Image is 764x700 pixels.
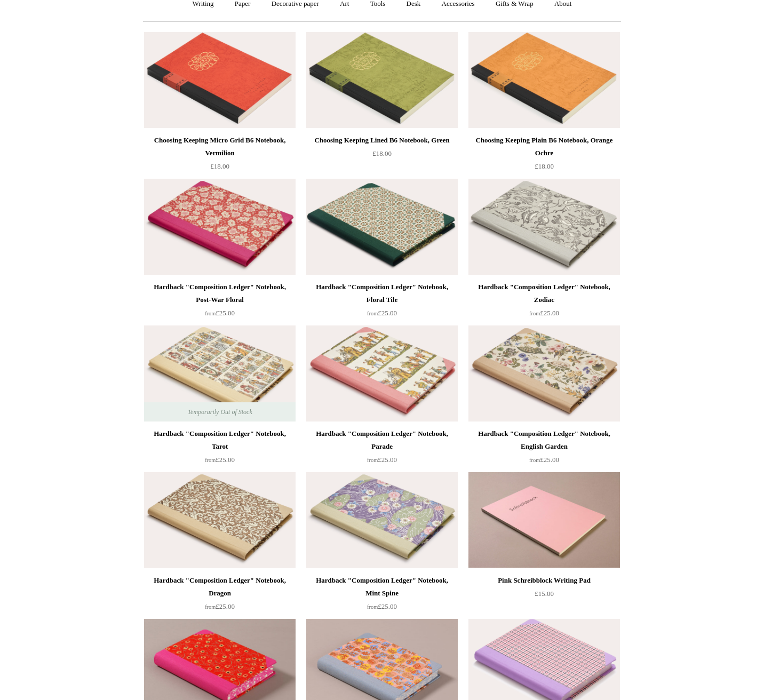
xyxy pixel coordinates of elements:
[306,281,458,324] a: Hardback "Composition Ledger" Notebook, Floral Tile from£25.00
[144,179,296,275] a: Hardback "Composition Ledger" Notebook, Post-War Floral Hardback "Composition Ledger" Notebook, P...
[147,281,293,306] div: Hardback "Composition Ledger" Notebook, Post-War Floral
[144,281,296,324] a: Hardback "Composition Ledger" Notebook, Post-War Floral from£25.00
[468,427,620,471] a: Hardback "Composition Ledger" Notebook, English Garden from£25.00
[367,602,397,610] span: £25.00
[468,32,620,128] a: Choosing Keeping Plain B6 Notebook, Orange Ochre Choosing Keeping Plain B6 Notebook, Orange Ochre
[468,325,620,421] a: Hardback "Composition Ledger" Notebook, English Garden Hardback "Composition Ledger" Notebook, En...
[309,427,455,453] div: Hardback "Composition Ledger" Notebook, Parade
[144,134,296,178] a: Choosing Keeping Micro Grid B6 Notebook, Vermilion £18.00
[529,309,559,317] span: £25.00
[205,604,216,610] span: from
[468,179,620,275] a: Hardback "Composition Ledger" Notebook, Zodiac Hardback "Composition Ledger" Notebook, Zodiac
[306,427,458,471] a: Hardback "Composition Ledger" Notebook, Parade from£25.00
[529,457,540,463] span: from
[529,456,559,464] span: £25.00
[306,472,458,568] a: Hardback "Composition Ledger" Notebook, Mint Spine Hardback "Composition Ledger" Notebook, Mint S...
[471,281,617,306] div: Hardback "Composition Ledger" Notebook, Zodiac
[306,32,458,128] img: Choosing Keeping Lined B6 Notebook, Green
[468,472,620,568] img: Pink Schreibblock Writing Pad
[367,311,378,316] span: from
[306,32,458,128] a: Choosing Keeping Lined B6 Notebook, Green Choosing Keeping Lined B6 Notebook, Green
[205,456,235,464] span: £25.00
[144,472,296,568] a: Hardback "Composition Ledger" Notebook, Dragon Hardback "Composition Ledger" Notebook, Dragon
[372,149,392,157] span: £18.00
[471,427,617,453] div: Hardback "Composition Ledger" Notebook, English Garden
[468,472,620,568] a: Pink Schreibblock Writing Pad Pink Schreibblock Writing Pad
[144,32,296,128] img: Choosing Keeping Micro Grid B6 Notebook, Vermilion
[144,574,296,618] a: Hardback "Composition Ledger" Notebook, Dragon from£25.00
[367,309,397,317] span: £25.00
[367,604,378,610] span: from
[205,311,216,316] span: from
[306,179,458,275] a: Hardback "Composition Ledger" Notebook, Floral Tile Hardback "Composition Ledger" Notebook, Flora...
[144,325,296,421] a: Hardback "Composition Ledger" Notebook, Tarot Hardback "Composition Ledger" Notebook, Tarot Tempo...
[367,457,378,463] span: from
[309,134,455,147] div: Choosing Keeping Lined B6 Notebook, Green
[468,325,620,421] img: Hardback "Composition Ledger" Notebook, English Garden
[205,457,216,463] span: from
[535,590,554,598] span: £15.00
[535,162,554,170] span: £18.00
[177,402,262,421] span: Temporarily Out of Stock
[468,134,620,178] a: Choosing Keeping Plain B6 Notebook, Orange Ochre £18.00
[147,427,293,453] div: Hardback "Composition Ledger" Notebook, Tarot
[205,309,235,317] span: £25.00
[471,574,617,587] div: Pink Schreibblock Writing Pad
[144,32,296,128] a: Choosing Keeping Micro Grid B6 Notebook, Vermilion Choosing Keeping Micro Grid B6 Notebook, Vermi...
[309,574,455,600] div: Hardback "Composition Ledger" Notebook, Mint Spine
[144,427,296,471] a: Hardback "Composition Ledger" Notebook, Tarot from£25.00
[529,311,540,316] span: from
[306,574,458,618] a: Hardback "Composition Ledger" Notebook, Mint Spine from£25.00
[147,574,293,600] div: Hardback "Composition Ledger" Notebook, Dragon
[144,472,296,568] img: Hardback "Composition Ledger" Notebook, Dragon
[205,602,235,610] span: £25.00
[367,456,397,464] span: £25.00
[468,281,620,324] a: Hardback "Composition Ledger" Notebook, Zodiac from£25.00
[144,179,296,275] img: Hardback "Composition Ledger" Notebook, Post-War Floral
[306,325,458,421] img: Hardback "Composition Ledger" Notebook, Parade
[471,134,617,160] div: Choosing Keeping Plain B6 Notebook, Orange Ochre
[468,574,620,618] a: Pink Schreibblock Writing Pad £15.00
[306,325,458,421] a: Hardback "Composition Ledger" Notebook, Parade Hardback "Composition Ledger" Notebook, Parade
[306,472,458,568] img: Hardback "Composition Ledger" Notebook, Mint Spine
[468,179,620,275] img: Hardback "Composition Ledger" Notebook, Zodiac
[144,325,296,421] img: Hardback "Composition Ledger" Notebook, Tarot
[309,281,455,306] div: Hardback "Composition Ledger" Notebook, Floral Tile
[306,134,458,178] a: Choosing Keeping Lined B6 Notebook, Green £18.00
[147,134,293,160] div: Choosing Keeping Micro Grid B6 Notebook, Vermilion
[306,179,458,275] img: Hardback "Composition Ledger" Notebook, Floral Tile
[210,162,229,170] span: £18.00
[468,32,620,128] img: Choosing Keeping Plain B6 Notebook, Orange Ochre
